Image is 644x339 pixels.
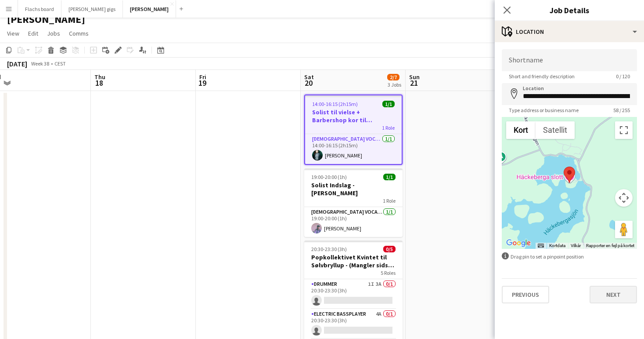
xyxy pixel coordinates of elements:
a: Åbn dette området i Google Maps (åbner i et nyt vindue) [504,237,533,249]
span: 1 Role [383,197,396,204]
button: Slå fuld skærm til/fra [615,121,633,139]
span: Fri [199,73,206,81]
div: [DATE] [7,59,27,68]
button: Vis vejkort [506,121,536,139]
h3: Solist Indslag - [PERSON_NAME] [304,181,403,197]
button: Next [590,286,637,303]
app-job-card: 14:00-16:15 (2h15m)1/1Solist til vielse + Barbershop kor til reception1 Role[DEMOGRAPHIC_DATA] Vo... [304,95,403,165]
app-card-role: [DEMOGRAPHIC_DATA] Vocal + Piano1/114:00-16:15 (2h15m)[PERSON_NAME] [305,134,402,164]
span: 0 / 120 [609,73,637,80]
app-card-role: Electric Bassplayer4A0/120:30-23:30 (3h) [304,309,403,339]
button: Kortdata [549,243,565,249]
div: 3 Jobs [388,81,401,88]
button: Vis satellitbilleder [536,121,575,139]
a: Comms [65,28,92,39]
div: Drag pin to set a pinpoint position [502,252,637,261]
h3: Solist til vielse + Barbershop kor til reception [305,108,402,124]
span: 1/1 [382,101,395,107]
button: Flachs board [18,0,61,18]
div: CEST [54,60,66,67]
button: Træk Pegman hen på kortet for at åbne Street View [615,221,633,238]
a: View [4,28,23,39]
app-card-role: Drummer1I3A0/120:30-23:30 (3h) [304,279,403,309]
img: Google [504,237,533,249]
a: Rapporter en fejl på kortet [586,243,634,248]
h1: [PERSON_NAME] [7,13,85,26]
app-job-card: 19:00-20:00 (1h)1/1Solist Indslag - [PERSON_NAME]1 Role[DEMOGRAPHIC_DATA] Vocal + Guitar1/119:00-... [304,168,403,237]
span: Jobs [47,29,60,37]
span: Sun [409,73,420,81]
app-card-role: [DEMOGRAPHIC_DATA] Vocal + Guitar1/119:00-20:00 (1h)[PERSON_NAME] [304,207,403,237]
span: 0/5 [383,246,396,252]
span: 14:00-16:15 (2h15m) [312,101,358,107]
button: [PERSON_NAME] gigs [61,0,123,18]
a: Vilkår [571,243,581,248]
button: [PERSON_NAME] [123,0,176,18]
button: Styringselement til kortkamera [615,189,633,207]
a: Jobs [43,28,64,39]
span: Edit [28,29,38,37]
button: Tastaturgenveje [538,243,544,249]
span: View [7,29,19,37]
span: 5 Roles [381,270,396,276]
span: Short and friendly description [502,73,582,80]
div: Location [495,21,644,42]
span: 19 [198,78,206,88]
span: 20:30-23:30 (3h) [311,246,347,252]
span: 19:00-20:00 (1h) [311,174,347,180]
span: 1/1 [383,174,396,180]
span: 18 [93,78,105,88]
span: Type address or business name [502,107,586,113]
span: Thu [94,73,105,81]
span: Comms [69,29,89,37]
span: Week 38 [29,60,51,67]
span: 58 / 255 [606,107,637,113]
span: 1 Role [382,124,395,131]
h3: Popkollektivet Kvintet til Sølvbryllup - (Mangler sidste bekræftelse) [304,253,403,269]
a: Edit [25,28,42,39]
span: 20 [303,78,314,88]
span: 2/7 [387,74,399,80]
h3: Job Details [495,4,644,16]
span: 21 [408,78,420,88]
button: Previous [502,286,549,303]
span: Sat [304,73,314,81]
